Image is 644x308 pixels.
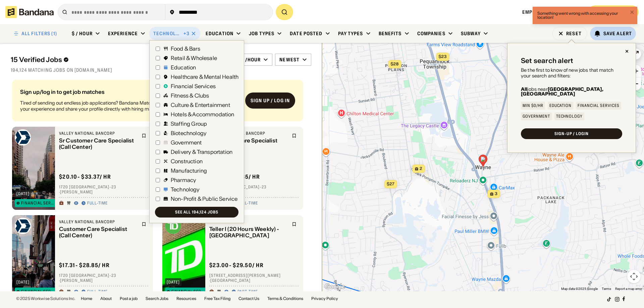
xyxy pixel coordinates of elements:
[237,289,258,295] div: Part-time
[578,104,619,108] div: Financial Services
[16,297,75,301] div: © 2025 Workwise Solutions Inc.
[20,100,240,112] div: Tired of sending out endless job applications? Bandana Match Team will recommend jobs tailored to...
[245,57,261,63] div: /hour
[21,201,55,205] div: Financial Services
[59,219,138,225] div: Valley National Bancorp
[439,54,447,59] span: $23
[627,270,641,283] button: Map camera controls
[522,9,580,15] a: Employers/Post a job
[176,297,196,301] a: Resources
[87,289,108,295] div: Full-time
[521,57,573,65] div: Set search alert
[379,30,402,37] div: Benefits
[209,137,288,150] div: Customer Care Specialist (Call Center)
[206,30,233,37] div: Education
[120,297,138,301] a: Post a job
[20,89,240,95] div: Sign up/log in to get job matches
[311,297,338,301] a: Privacy Policy
[59,273,149,283] div: 1720 [GEOGRAPHIC_DATA]-23 · [PERSON_NAME]
[16,280,30,284] div: [DATE]
[11,77,311,291] div: grid
[59,226,138,239] div: Customer Care Specialist (Call Center)
[615,287,642,291] a: Report a map error
[15,218,31,234] img: Valley National Bancorp logo
[549,104,572,108] div: Education
[209,226,288,239] div: Teller I (20 Hours Weekly) - [GEOGRAPHIC_DATA]
[249,30,274,37] div: Job Types
[209,184,299,195] div: 1720 [GEOGRAPHIC_DATA]-23 · [PERSON_NAME]
[171,177,196,183] div: Pharmacy
[16,192,30,196] div: [DATE]
[72,30,93,37] div: $ / hour
[171,196,237,201] div: Non-Profit & Public Service
[391,61,399,66] span: $28
[387,181,394,186] span: $27
[603,30,632,37] div: Save Alert
[566,31,582,36] div: Reset
[171,187,200,192] div: Technology
[81,297,92,301] a: Home
[537,11,628,19] div: Something went wrong with accessing your location!
[171,159,203,164] div: Construction
[15,129,31,145] img: Valley National Bancorp logo
[324,283,346,291] a: Open this area in Google Maps (opens a new window)
[171,140,202,145] div: Government
[238,297,259,301] a: Contact Us
[237,201,258,206] div: Full-time
[171,93,209,98] div: Fitness & Clubs
[461,30,481,37] div: Subway
[167,280,180,284] div: [DATE]
[267,297,303,301] a: Terms & Conditions
[171,290,206,294] div: Financial Services
[521,86,603,97] b: [GEOGRAPHIC_DATA], [GEOGRAPHIC_DATA]
[171,149,232,155] div: Delivery & Transportation
[521,86,527,92] b: All
[171,46,200,51] div: Food & Bars
[209,219,288,225] div: TD Bank
[11,56,226,64] div: 15 Verified Jobs
[171,83,216,89] div: Financial Services
[183,30,190,37] div: +3
[171,74,238,79] div: Healthcare & Mental Health
[171,168,207,173] div: Manufacturing
[251,98,290,104] div: Sign up / Log in
[59,137,138,150] div: Sr Customer Care Specialist (Call Center)
[556,114,583,118] div: Technology
[108,30,138,37] div: Experience
[11,67,311,73] div: 194,124 matching jobs on [DOMAIN_NAME]
[59,131,138,136] div: Valley National Bancorp
[146,297,168,301] a: Search Jobs
[171,102,230,108] div: Culture & Entertainment
[290,30,322,37] div: Date Posted
[209,131,288,136] div: Valley National Bancorp
[521,67,622,79] div: Be the first to know of new jobs that match your search and filters:
[59,262,110,269] div: $ 17.31 - $28.85 / hr
[630,9,635,16] button: close
[100,297,112,301] a: About
[171,65,196,70] div: Education
[171,121,207,126] div: Staffing Group
[523,104,543,108] div: Min $0/hr
[175,210,218,214] div: See all 194,124 jobs
[279,57,300,63] div: Newest
[209,262,264,269] div: $ 23.00 - $29.50 / hr
[338,30,363,37] div: Pay Types
[59,173,111,180] div: $ 20.10 - $33.37 / hr
[59,184,149,195] div: 1720 [GEOGRAPHIC_DATA]-23 · [PERSON_NAME]
[153,30,182,37] div: Technology
[21,31,57,36] div: ALL FILTERS (1)
[521,87,622,96] div: jobs near
[171,55,217,61] div: Retail & Wholesale
[171,130,207,136] div: Biotechnology
[209,273,299,283] div: [STREET_ADDRESS][PERSON_NAME] · [GEOGRAPHIC_DATA]
[417,30,445,37] div: Companies
[561,287,598,291] span: Map data ©2025 Google
[21,290,55,294] div: Financial Services
[165,218,181,234] img: TD Bank logo
[420,166,422,172] span: 2
[523,114,550,118] div: Government
[171,112,234,117] div: Hotels & Accommodation
[87,201,108,206] div: Full-time
[204,297,230,301] a: Free Tax Filing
